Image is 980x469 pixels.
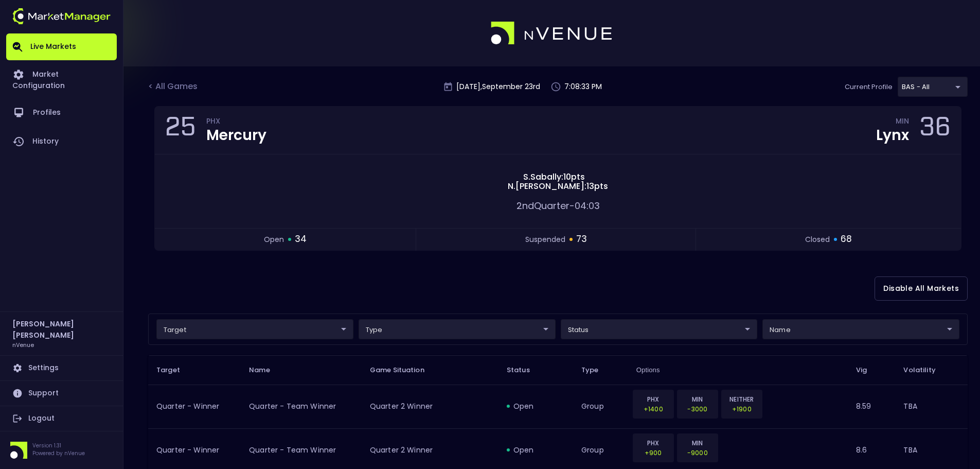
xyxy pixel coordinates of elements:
div: open [507,401,565,411]
a: History [6,127,117,156]
div: < All Games [148,80,200,94]
a: Logout [6,406,117,431]
p: +1900 [728,404,756,414]
th: Options [628,355,848,385]
span: 73 [576,233,587,246]
a: Live Markets [6,33,117,60]
div: open [507,445,565,455]
span: Vig [856,366,880,375]
a: Market Configuration [6,60,117,98]
p: -9000 [684,448,711,458]
div: Version 1.31Powered by nVenue [6,442,117,459]
div: Mercury [206,128,266,143]
div: PHX [206,118,266,127]
p: Version 1.31 [32,442,85,449]
span: - [569,199,575,212]
p: -3000 [684,404,711,414]
span: Type [581,366,612,375]
p: 7:08:33 PM [564,81,602,92]
p: NEITHER [728,394,756,404]
span: Game Situation [370,366,438,375]
p: MIN [684,394,711,404]
img: logo [491,22,613,45]
img: logo [12,8,111,24]
span: closed [805,234,830,245]
span: 34 [295,233,307,246]
span: suspended [525,234,565,245]
span: 2nd Quarter [516,199,569,212]
span: Target [156,366,193,375]
div: target [561,319,758,339]
p: PHX [639,394,667,404]
td: group [573,385,628,428]
a: Settings [6,356,117,380]
span: N . [PERSON_NAME] : 13 pts [505,182,611,191]
span: S . Sabally : 10 pts [520,172,588,182]
div: 36 [919,115,951,146]
td: Quarter - Team Winner [241,385,362,428]
button: Disable All Markets [875,276,968,301]
td: Quarter - Winner [148,385,241,428]
span: Name [249,366,283,375]
span: 04:03 [575,199,600,212]
span: 68 [841,233,852,246]
div: Lynx [876,128,909,143]
td: TBA [895,385,968,428]
span: Status [507,366,543,375]
td: 8.59 [848,385,896,428]
div: target [156,319,353,339]
a: Profiles [6,98,117,127]
p: +1400 [639,404,667,414]
td: Quarter 2 Winner [362,385,498,428]
div: MIN [896,118,909,127]
span: Volatility [903,366,949,375]
span: open [264,234,284,245]
p: +900 [639,448,667,458]
div: target [359,319,556,339]
h3: nVenue [12,341,34,349]
div: target [898,77,968,97]
h2: [PERSON_NAME] [PERSON_NAME] [12,318,111,341]
div: 25 [165,115,196,146]
a: Support [6,381,117,406]
p: Powered by nVenue [32,449,85,457]
p: PHX [639,438,667,448]
p: Current Profile [845,82,893,92]
div: target [762,319,959,339]
p: MIN [684,438,711,448]
p: [DATE] , September 23 rd [456,81,540,92]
